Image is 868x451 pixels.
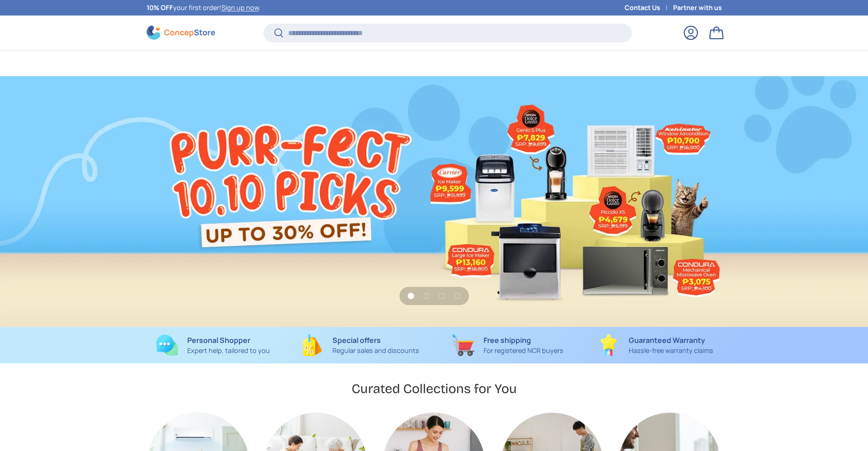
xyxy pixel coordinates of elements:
strong: Personal Shopper [187,335,250,345]
a: Personal Shopper Expert help, tailored to you [147,334,279,356]
strong: Free shipping [484,335,531,345]
img: ConcepStore [147,26,215,40]
strong: Guaranteed Warranty [629,335,705,345]
a: Special offers Regular sales and discounts [294,334,427,356]
p: Hassle-free warranty claims [629,346,713,356]
h2: Curated Collections for You [352,380,517,397]
p: For registered NCR buyers [484,346,563,356]
a: Guaranteed Warranty Hassle-free warranty claims [589,334,722,356]
a: Partner with us [673,3,722,13]
p: Expert help, tailored to you [187,346,270,356]
p: Regular sales and discounts [332,346,419,356]
strong: Special offers [332,335,381,345]
a: Sign up now [221,3,259,12]
strong: 10% OFF [147,3,173,12]
p: your first order! . [147,3,261,13]
a: Free shipping For registered NCR buyers [442,334,574,356]
a: Contact Us [625,3,673,13]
